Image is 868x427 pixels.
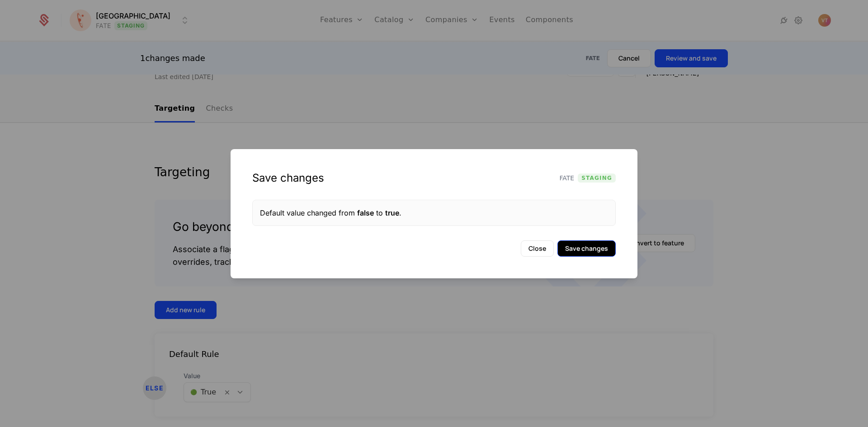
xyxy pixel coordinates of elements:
[557,240,616,257] button: Save changes
[385,208,399,217] span: true
[560,174,575,183] span: FATE
[252,171,324,185] div: Save changes
[578,174,616,183] span: Staging
[521,240,554,257] button: Close
[357,208,374,217] span: false
[260,207,608,218] div: Default value changed from to .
